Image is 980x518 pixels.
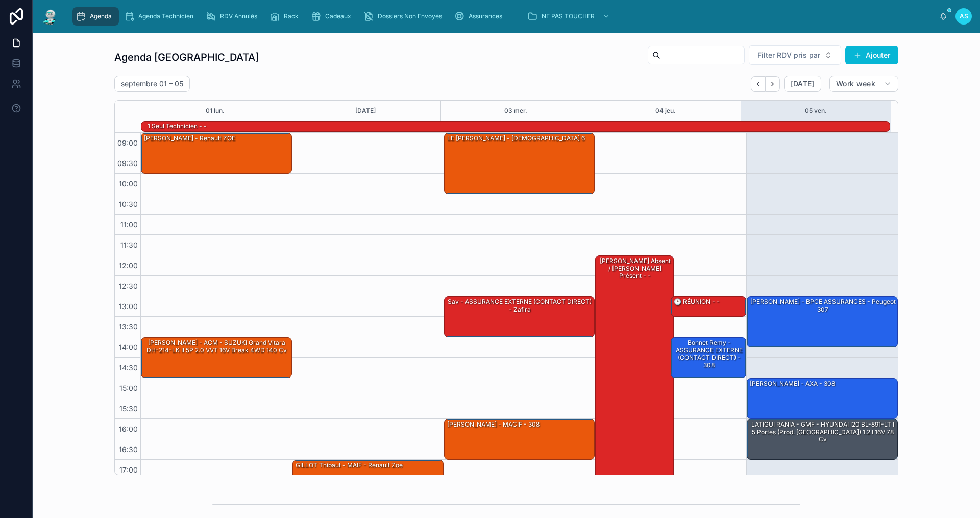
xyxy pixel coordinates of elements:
[118,220,140,229] span: 11:00
[116,179,140,188] span: 10:00
[121,7,201,26] a: Agenda Technicien
[805,101,827,121] button: 05 ven.
[138,12,193,20] span: Agenda Technicien
[360,7,449,26] a: Dossiers Non Envoyés
[446,134,586,143] div: LE [PERSON_NAME] - [DEMOGRAPHIC_DATA] 6
[90,12,112,20] span: Agenda
[116,302,140,311] span: 13:00
[446,297,594,314] div: sav - ASSURANCE EXTERNE (CONTACT DIRECT) - zafira
[355,101,376,121] button: [DATE]
[845,46,898,64] button: Ajouter
[766,76,780,92] button: Next
[72,7,119,26] a: Agenda
[446,420,541,429] div: [PERSON_NAME] - MACIF - 308
[749,379,836,388] div: [PERSON_NAME] - AXA - 308
[146,122,208,131] div: 1 seul technicien - -
[747,297,897,347] div: [PERSON_NAME] - BPCE ASSURANCES - Peugeot 307
[597,256,673,280] div: [PERSON_NAME] absent / [PERSON_NAME] présent - -
[671,338,746,378] div: Bonnet Remy - ASSURANCE EXTERNE (CONTACT DIRECT) - 308
[115,159,140,168] span: 09:30
[143,338,291,355] div: [PERSON_NAME] - ACM - SUZUKI Grand Vitara DH-214-LK II 5P 2.0 VVT 16V Break 4WD 140 cv
[445,297,595,337] div: sav - ASSURANCE EXTERNE (CONTACT DIRECT) - zafira
[41,8,59,25] img: App logo
[67,5,939,28] div: scrollable content
[141,338,291,378] div: [PERSON_NAME] - ACM - SUZUKI Grand Vitara DH-214-LK II 5P 2.0 VVT 16V Break 4WD 140 cv
[116,281,140,290] span: 12:30
[116,343,140,351] span: 14:00
[325,12,351,20] span: Cadeaux
[116,425,140,433] span: 16:00
[203,7,264,26] a: RDV Annulés
[524,7,615,26] a: NE PAS TOUCHER
[671,297,746,316] div: 🕒 RÉUNION - -
[378,12,442,20] span: Dossiers Non Envoyés
[116,322,140,331] span: 13:30
[117,384,140,392] span: 15:00
[757,50,820,60] span: Filter RDV pris par
[118,241,140,249] span: 11:30
[266,7,306,26] a: Rack
[143,134,236,143] div: [PERSON_NAME] - Renault ZOE
[836,79,875,88] span: Work week
[749,45,841,65] button: Select Button
[960,12,968,20] span: AS
[791,79,815,88] span: [DATE]
[829,76,898,92] button: Work week
[295,461,404,470] div: GILLOT Thibaut - MAIF - Renault Zoe
[751,76,766,92] button: Back
[596,256,673,500] div: [PERSON_NAME] absent / [PERSON_NAME] présent - -
[116,261,140,270] span: 12:00
[445,133,595,194] div: LE [PERSON_NAME] - [DEMOGRAPHIC_DATA] 6
[542,12,595,20] span: NE PAS TOUCHER
[504,101,527,121] button: 03 mer.
[284,12,299,20] span: Rack
[116,363,140,372] span: 14:30
[117,465,140,474] span: 17:00
[469,12,502,20] span: Assurances
[749,420,897,444] div: LATIGUI RANIA - GMF - HYUNDAI i20 BL-891-LT I 5 Portes (Prod. [GEOGRAPHIC_DATA]) 1.2 i 16V 78 cv
[451,7,509,26] a: Assurances
[121,79,183,89] h2: septembre 01 – 05
[117,404,140,413] span: 15:30
[206,101,225,121] button: 01 lun.
[293,460,443,500] div: GILLOT Thibaut - MAIF - Renault Zoe
[308,7,358,26] a: Cadeaux
[114,50,259,64] h1: Agenda [GEOGRAPHIC_DATA]
[146,121,208,131] div: 1 seul technicien - -
[747,379,897,418] div: [PERSON_NAME] - AXA - 308
[220,12,257,20] span: RDV Annulés
[115,138,140,147] span: 09:00
[116,200,140,208] span: 10:30
[673,338,745,370] div: Bonnet Remy - ASSURANCE EXTERNE (CONTACT DIRECT) - 308
[116,445,140,454] span: 16:30
[749,297,897,314] div: [PERSON_NAME] - BPCE ASSURANCES - Peugeot 307
[673,297,721,307] div: 🕒 RÉUNION - -
[141,133,291,173] div: [PERSON_NAME] - Renault ZOE
[445,419,595,459] div: [PERSON_NAME] - MACIF - 308
[784,76,821,92] button: [DATE]
[747,419,897,459] div: LATIGUI RANIA - GMF - HYUNDAI i20 BL-891-LT I 5 Portes (Prod. [GEOGRAPHIC_DATA]) 1.2 i 16V 78 cv
[655,101,676,121] button: 04 jeu.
